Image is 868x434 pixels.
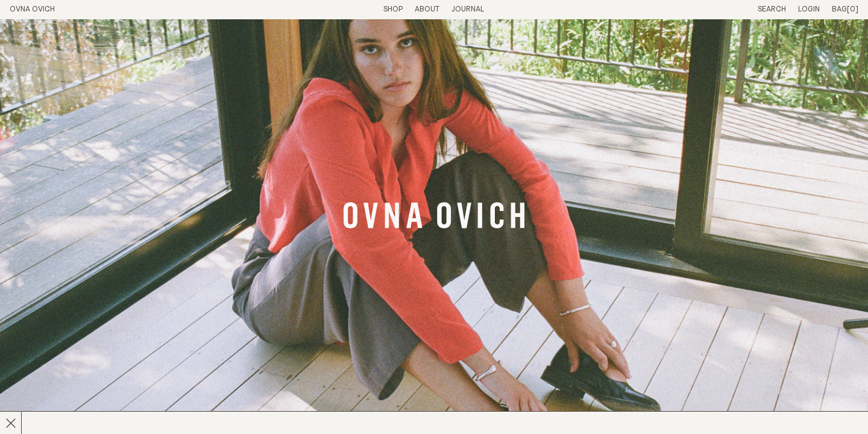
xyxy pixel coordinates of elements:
[451,5,484,13] a: Journal
[10,5,55,13] a: Home
[383,5,403,13] a: Shop
[832,5,847,13] span: Bag
[344,202,524,232] a: Banner Link
[758,5,786,13] a: Search
[415,5,439,15] summary: About
[798,5,820,13] a: Login
[847,5,858,13] span: [0]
